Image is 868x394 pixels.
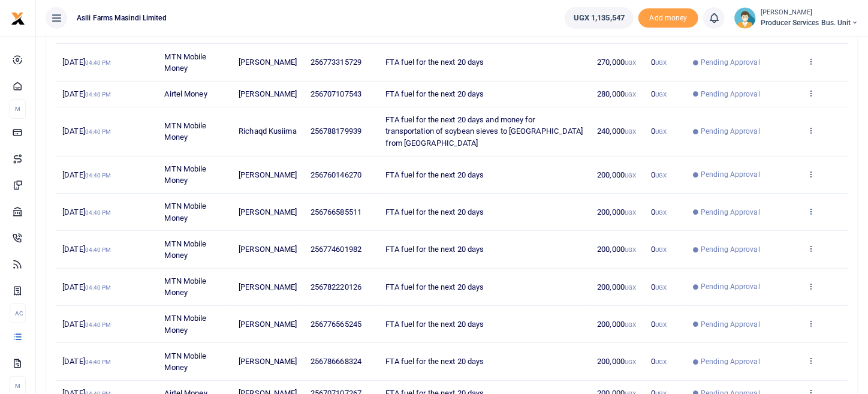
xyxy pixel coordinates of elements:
span: Pending Approval [701,207,760,218]
span: 0 [651,282,667,291]
span: [DATE] [62,245,111,254]
span: 200,000 [597,245,636,254]
span: [DATE] [62,282,111,291]
span: [PERSON_NAME] [239,170,297,179]
span: 256760146270 [311,170,361,179]
li: Toup your wallet [638,8,698,28]
li: Wallet ballance [560,7,638,29]
small: UGX [655,284,667,291]
span: Pending Approval [701,126,760,137]
small: [PERSON_NAME] [761,8,858,18]
span: [PERSON_NAME] [239,58,297,67]
span: [PERSON_NAME] [239,320,297,329]
small: UGX [625,59,636,66]
span: Pending Approval [701,281,760,292]
span: MTN Mobile Money [165,164,207,185]
small: UGX [625,128,636,135]
span: Pending Approval [701,89,760,100]
span: MTN Mobile Money [165,351,207,372]
small: 04:40 PM [85,321,111,328]
span: Asili Farms Masindi Limited [72,13,171,23]
span: [DATE] [62,58,111,67]
span: FTA fuel for the next 20 days [386,357,484,366]
a: Add money [638,13,698,22]
span: 256788179939 [311,127,361,136]
small: UGX [625,209,636,216]
small: 04:40 PM [85,209,111,216]
span: MTN Mobile Money [165,201,207,222]
span: FTA fuel for the next 20 days [386,282,484,291]
span: FTA fuel for the next 20 days [386,320,484,329]
small: UGX [655,246,667,253]
span: 256786668324 [311,357,361,366]
span: FTA fuel for the next 20 days [386,207,484,216]
span: FTA fuel for the next 20 days [386,245,484,254]
small: UGX [655,128,667,135]
span: Airtel Money [165,89,207,98]
small: UGX [625,172,636,179]
span: [PERSON_NAME] [239,282,297,291]
span: 200,000 [597,357,636,366]
small: 04:40 PM [85,91,111,98]
span: Pending Approval [701,57,760,68]
span: [DATE] [62,170,111,179]
span: MTN Mobile Money [165,314,207,335]
span: 280,000 [597,89,636,98]
span: [PERSON_NAME] [239,89,297,98]
small: UGX [655,359,667,365]
span: [DATE] [62,207,111,216]
span: Pending Approval [701,356,760,367]
small: UGX [625,246,636,253]
span: 200,000 [597,320,636,329]
img: logo-small [11,11,25,26]
small: UGX [625,91,636,98]
span: 256774601982 [311,245,361,254]
span: UGX 1,135,547 [574,12,625,24]
small: UGX [655,321,667,328]
span: 256782220126 [311,282,361,291]
span: 0 [651,320,667,329]
span: [PERSON_NAME] [239,207,297,216]
span: 0 [651,207,667,216]
span: 256766585511 [311,207,361,216]
span: 0 [651,89,667,98]
span: MTN Mobile Money [165,121,207,142]
span: Pending Approval [701,319,760,330]
span: 0 [651,127,667,136]
small: UGX [655,209,667,216]
small: UGX [655,172,667,179]
span: Richaqd Kusiima [239,127,297,136]
a: UGX 1,135,547 [565,7,634,29]
span: [DATE] [62,89,111,98]
span: FTA fuel for the next 20 days [386,170,484,179]
span: 0 [651,357,667,366]
span: Add money [638,8,698,28]
small: UGX [655,91,667,98]
small: 04:40 PM [85,284,111,291]
span: 0 [651,58,667,67]
small: 04:40 PM [85,246,111,253]
a: profile-user [PERSON_NAME] Producer Services Bus. Unit [734,7,858,29]
span: 200,000 [597,282,636,291]
span: [PERSON_NAME] [239,245,297,254]
span: 240,000 [597,127,636,136]
span: 256773315729 [311,58,361,67]
span: MTN Mobile Money [165,52,207,73]
small: UGX [655,59,667,66]
span: 256776565245 [311,320,361,329]
small: 04:40 PM [85,172,111,179]
img: profile-user [734,7,756,29]
span: 200,000 [597,207,636,216]
span: FTA fuel for the next 20 days and money for transportation of soybean sieves to [GEOGRAPHIC_DATA]... [386,115,583,148]
a: logo-small logo-large logo-large [11,13,25,22]
span: 0 [651,170,667,179]
span: 270,000 [597,58,636,67]
span: MTN Mobile Money [165,276,207,297]
span: 256707107543 [311,89,361,98]
span: 200,000 [597,170,636,179]
span: FTA fuel for the next 20 days [386,89,484,98]
span: 0 [651,245,667,254]
span: Producer Services Bus. Unit [761,17,858,28]
span: [DATE] [62,127,111,136]
span: [DATE] [62,357,111,366]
